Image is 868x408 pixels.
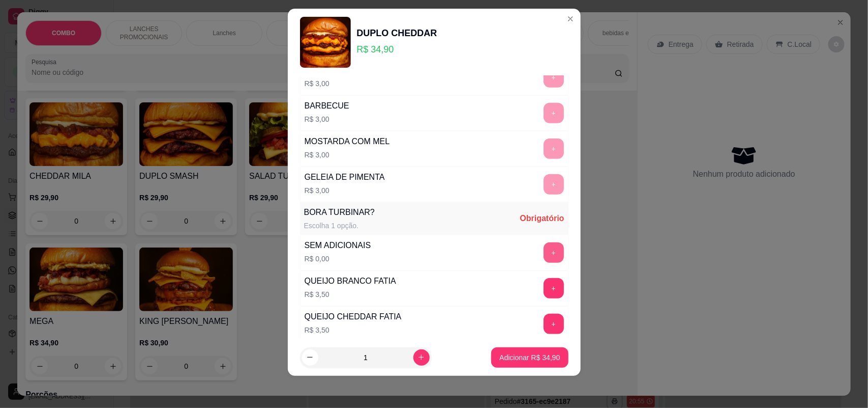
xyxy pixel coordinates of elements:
[304,206,375,219] div: BORA TURBINAR?
[305,275,396,287] div: QUEIJO BRANCO FATIA
[304,221,375,231] div: Escolha 1 opção.
[413,349,430,366] button: increase-product-quantity
[544,242,564,263] button: add
[305,100,349,112] div: BARBECUE
[305,185,385,196] p: R$ 3,00
[491,347,568,368] button: Adicionar R$ 34,90
[305,150,390,160] p: R$ 3,00
[305,325,402,335] p: R$ 3,50
[305,254,371,264] p: R$ 0,00
[357,26,437,40] div: DUPLO CHEDDAR
[300,17,351,68] img: product-image
[357,42,437,57] p: R$ 34,90
[305,289,396,300] p: R$ 3,50
[305,78,394,89] p: R$ 3,00
[499,352,560,363] p: Adicionar R$ 34,90
[305,239,371,252] div: SEM ADICIONAIS
[544,314,564,334] button: add
[562,11,579,27] button: Close
[305,135,390,148] div: MOSTARDA COM MEL
[305,114,349,124] p: R$ 3,00
[302,349,318,366] button: decrease-product-quantity
[520,212,564,225] div: Obrigatório
[305,311,402,323] div: QUEIJO CHEDDAR FATIA
[305,171,385,183] div: GELEIA DE PIMENTA
[544,278,564,298] button: add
